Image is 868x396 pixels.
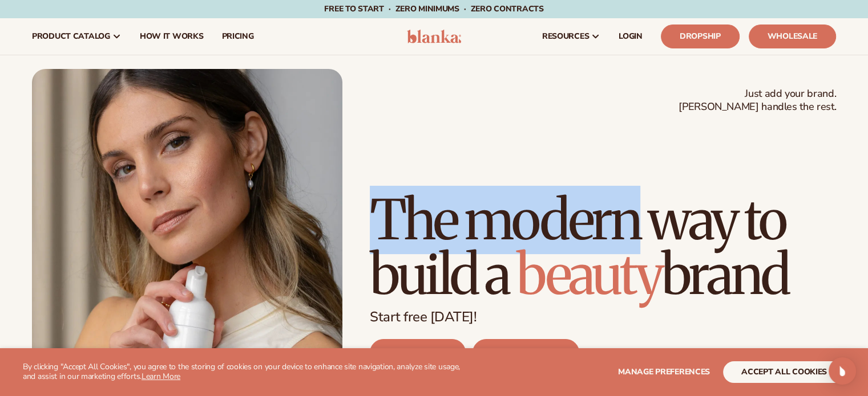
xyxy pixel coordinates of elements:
a: How It Works [131,18,213,55]
p: Start free [DATE]! [370,309,836,325]
button: Manage preferences [618,361,710,383]
a: Learn More [142,371,180,382]
a: LOGIN [609,18,652,55]
span: product catalog [32,32,110,41]
a: Dropship [661,25,740,48]
span: How It Works [140,32,204,41]
a: resources [533,18,609,55]
a: Wholesale [749,25,836,48]
span: Manage preferences [618,366,710,377]
div: Open Intercom Messenger [829,357,856,385]
span: Just add your brand. [PERSON_NAME] handles the rest. [679,87,836,114]
h1: The modern way to build a brand [370,193,836,302]
a: pricing [212,18,263,55]
a: product catalog [23,18,131,55]
span: resources [542,32,589,41]
span: LOGIN [619,32,643,41]
img: logo [407,30,461,43]
a: DROPSHIP [370,339,466,366]
span: beauty [516,240,661,309]
span: Free to start · ZERO minimums · ZERO contracts [324,3,543,14]
a: WHOLESALE [473,339,579,366]
button: accept all cookies [723,361,845,383]
span: pricing [221,32,253,41]
p: By clicking "Accept All Cookies", you agree to the storing of cookies on your device to enhance s... [23,362,473,382]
